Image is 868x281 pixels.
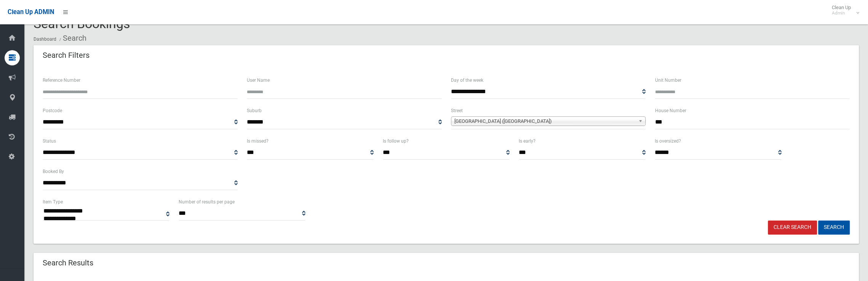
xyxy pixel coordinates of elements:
[43,137,56,145] label: Status
[519,137,536,145] label: Is early?
[43,198,63,206] label: Item Type
[828,5,858,16] span: Clean Up
[43,167,64,176] label: Booked By
[8,8,54,16] span: Clean Up ADMIN
[247,106,262,115] label: Suburb
[43,106,62,115] label: Postcode
[247,76,270,84] label: User Name
[247,137,269,145] label: Is missed?
[179,198,235,206] label: Number of results per page
[34,256,102,270] header: Search Results
[655,106,686,115] label: House Number
[451,76,483,84] label: Day of the week
[34,48,99,63] header: Search Filters
[34,37,56,42] a: Dashboard
[818,221,850,235] button: Search
[383,137,409,145] label: Is follow up?
[655,137,681,145] label: Is oversized?
[451,106,463,115] label: Street
[43,76,80,84] label: Reference Number
[655,76,681,84] label: Unit Number
[58,31,86,45] li: Search
[832,10,851,16] small: Admin
[454,117,636,126] span: [GEOGRAPHIC_DATA] ([GEOGRAPHIC_DATA])
[768,221,817,235] a: Clear Search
